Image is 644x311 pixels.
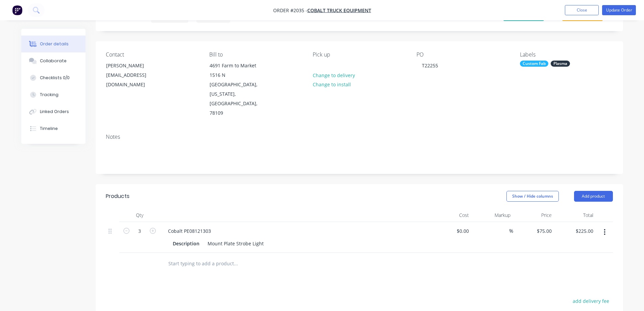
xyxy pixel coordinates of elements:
[40,41,69,47] div: Order details
[40,109,69,115] div: Linked Orders
[551,61,570,67] div: Plasma
[119,208,160,222] div: Qty
[307,7,371,14] a: Cobalt Truck Equipment
[210,80,266,118] div: [GEOGRAPHIC_DATA], [US_STATE], [GEOGRAPHIC_DATA], 78109
[12,5,22,15] img: Factory
[209,51,302,58] div: Bill to
[416,51,509,58] div: PO
[168,257,303,270] input: Start typing to add a product...
[554,208,596,222] div: Total
[21,69,86,86] button: Checklists 0/0
[309,80,354,89] button: Change to install
[273,7,307,14] span: Order #2035 -
[100,61,168,90] div: [PERSON_NAME][EMAIL_ADDRESS][DOMAIN_NAME]
[106,70,162,89] div: [EMAIL_ADDRESS][DOMAIN_NAME]
[40,92,58,98] div: Tracking
[40,126,58,132] div: Timeline
[565,5,599,15] button: Close
[106,61,162,70] div: [PERSON_NAME]
[40,75,70,81] div: Checklists 0/0
[313,51,405,58] div: Pick up
[106,134,613,140] div: Notes
[520,51,613,58] div: Labels
[204,61,271,118] div: 4691 Farm to Market 1516 N[GEOGRAPHIC_DATA], [US_STATE], [GEOGRAPHIC_DATA], 78109
[509,227,513,235] span: %
[574,191,613,202] button: Add product
[506,191,559,202] button: Show / Hide columns
[205,239,266,248] div: Mount Plate Strobe Light
[106,192,129,200] div: Products
[21,103,86,120] button: Linked Orders
[163,226,216,236] div: Cobalt PE08121303
[210,61,266,80] div: 4691 Farm to Market 1516 N
[569,296,613,306] button: add delivery fee
[513,208,555,222] div: Price
[170,239,202,248] div: Description
[21,52,86,69] button: Collaborate
[106,51,198,58] div: Contact
[21,86,86,103] button: Tracking
[416,61,444,70] div: T22255
[472,208,513,222] div: Markup
[40,58,67,64] div: Collaborate
[309,70,358,80] button: Change to delivery
[21,120,86,137] button: Timeline
[21,36,86,52] button: Order details
[430,208,472,222] div: Cost
[520,61,548,67] div: Custom Fab
[602,5,636,15] button: Update Order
